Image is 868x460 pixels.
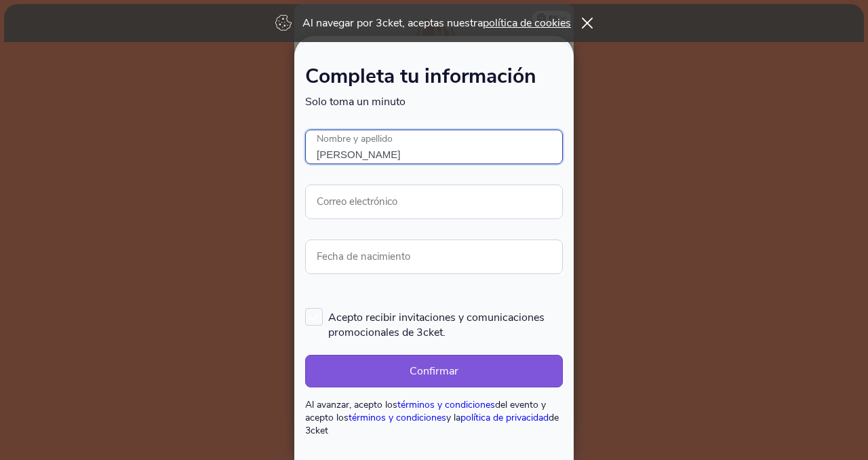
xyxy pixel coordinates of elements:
[397,398,495,411] a: términos y condiciones
[349,411,446,424] a: términos y condiciones
[305,355,563,387] button: Confirmar
[305,130,563,164] input: Nombre y apellido
[305,94,563,109] p: Solo toma un minuto
[305,398,563,437] p: Al avanzar, acepto los del evento y acepto los y la de 3cket
[460,411,549,424] a: política de privacidad
[305,130,404,149] label: Nombre y apellido
[302,16,571,31] p: Al navegar por 3cket, aceptas nuestra
[483,16,571,31] a: política de cookies
[305,239,563,274] input: Fecha de nacimiento
[305,185,409,218] label: Correo electrónico
[328,308,563,340] span: Acepto recibir invitaciones y comunicaciones promocionales de 3cket.
[305,185,563,219] input: Correo electrónico
[305,67,563,94] h1: Completa tu información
